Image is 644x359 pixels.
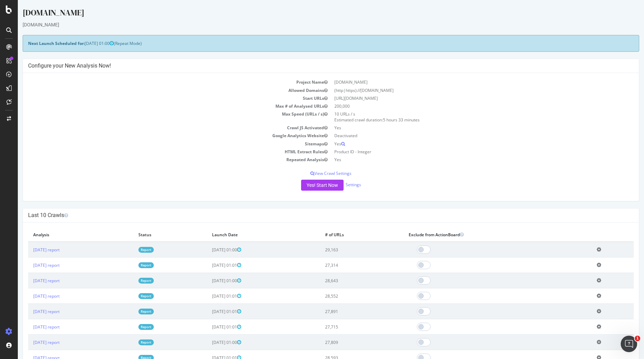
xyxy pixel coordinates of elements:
[15,309,42,314] a: [DATE] report
[194,262,223,268] span: [DATE] 01:01
[5,7,621,21] div: [DOMAIN_NAME]
[121,339,136,345] a: Report
[313,148,616,156] td: Product ID - Integer
[15,339,42,345] a: [DATE] report
[302,273,386,288] td: 28,643
[313,94,616,102] td: [URL][DOMAIN_NAME]
[15,324,42,330] a: [DATE] report
[313,78,616,86] td: [DOMAIN_NAME]
[121,262,136,268] a: Report
[635,336,640,341] span: 1
[5,35,621,52] div: (Repeat Mode)
[10,110,313,124] td: Max Speed (URLs / s)
[5,21,621,28] div: [DOMAIN_NAME]
[283,180,326,191] button: Yes! Start Now
[302,228,386,242] th: # of URLs
[313,110,616,124] td: 10 URLs / s Estimated crawl duration:
[302,319,386,335] td: 27,715
[121,309,136,314] a: Report
[121,324,136,330] a: Report
[10,140,313,148] td: Sitemaps
[10,132,313,140] td: Google Analytics Website
[194,339,223,345] span: [DATE] 01:00
[10,156,313,164] td: Repeated Analysis
[189,228,302,242] th: Launch Date
[121,278,136,284] a: Report
[15,262,42,268] a: [DATE] report
[194,309,223,314] span: [DATE] 01:01
[302,258,386,273] td: 27,314
[313,140,616,148] td: Yes
[621,336,637,352] iframe: Intercom live chat
[328,182,343,188] a: Settings
[313,86,616,94] td: (http|https)://[DOMAIN_NAME]
[10,78,313,86] td: Project Name
[313,102,616,110] td: 200,000
[10,94,313,102] td: Start URLs
[302,242,386,258] td: 29,163
[67,40,96,46] span: [DATE] 01:00
[15,278,42,284] a: [DATE] report
[194,293,223,299] span: [DATE] 01:01
[10,40,67,46] strong: Next Launch Scheduled for:
[302,288,386,304] td: 28,552
[194,278,223,284] span: [DATE] 01:00
[10,228,115,242] th: Analysis
[10,86,313,94] td: Allowed Domains
[15,293,42,299] a: [DATE] report
[313,124,616,132] td: Yes
[386,228,573,242] th: Exclude from ActionBoard
[10,62,616,69] h4: Configure your New Analysis Now!
[121,293,136,299] a: Report
[121,247,136,253] a: Report
[194,247,223,253] span: [DATE] 01:00
[313,132,616,140] td: Deactivated
[302,335,386,350] td: 27,809
[10,170,616,176] p: View Crawl Settings
[302,304,386,319] td: 27,891
[115,228,189,242] th: Status
[10,212,616,219] h4: Last 10 Crawls
[313,156,616,164] td: Yes
[10,102,313,110] td: Max # of Analysed URLs
[10,124,313,132] td: Crawl JS Activated
[10,148,313,156] td: HTML Extract Rules
[194,324,223,330] span: [DATE] 01:01
[365,117,402,123] span: 5 hours 33 minutes
[15,247,42,253] a: [DATE] report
